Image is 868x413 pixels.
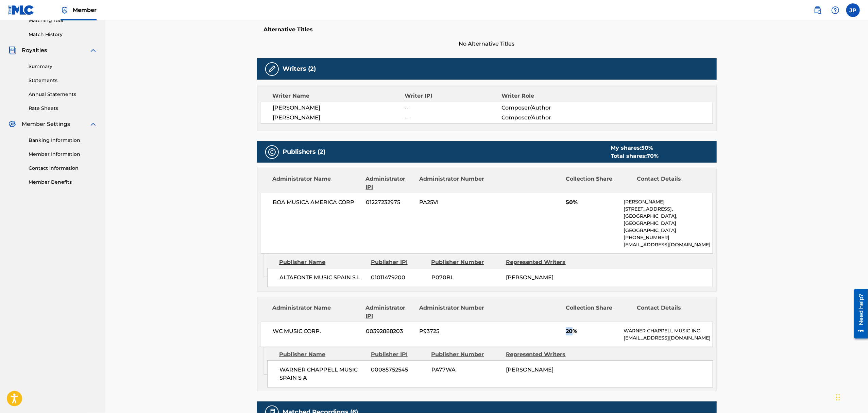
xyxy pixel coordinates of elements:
p: [GEOGRAPHIC_DATA], [GEOGRAPHIC_DATA] [624,213,712,227]
span: P93725 [419,327,485,335]
img: Writers [268,65,276,73]
img: Member Settings [8,120,16,128]
span: Composer/Author [501,104,590,112]
span: Composer/Author [501,114,590,122]
div: Publisher Name [279,258,366,266]
a: Public Search [811,3,824,17]
span: -- [405,104,501,112]
img: expand [89,46,97,54]
div: Help [829,3,842,17]
img: MLC Logo [8,5,34,15]
div: Widget de chat [834,380,868,413]
h5: Publishers (2) [283,148,326,156]
span: 01227232975 [366,198,414,206]
div: Represented Writers [506,258,575,266]
img: help [831,6,839,14]
div: Contact Details [637,304,703,320]
span: -- [405,114,501,122]
a: Summary [29,63,97,70]
a: Rate Sheets [29,105,97,112]
div: My shares: [611,144,659,152]
iframe: Chat Widget [834,380,868,413]
span: WC MUSIC CORP. [273,327,361,335]
div: Represented Writers [506,350,575,359]
div: Writer Name [273,92,405,100]
span: 50% [566,198,618,206]
h5: Writers (2) [283,65,316,73]
a: Member Information [29,151,97,158]
a: Member Benefits [29,179,97,186]
div: Total shares: [611,152,659,160]
div: Administrator IPI [366,175,414,191]
span: No Alternative Titles [257,40,717,48]
div: Writer Role [501,92,590,100]
img: expand [89,120,97,128]
a: Banking Information [29,137,97,144]
h5: Alternative Titles [264,26,710,33]
p: [EMAIL_ADDRESS][DOMAIN_NAME] [624,241,712,248]
span: Member [73,6,97,14]
span: 50 % [642,145,653,151]
img: Publishers [268,148,276,156]
div: Writer IPI [405,92,501,100]
a: Matching Tool [29,17,97,24]
span: 00392888203 [366,327,414,335]
span: PA77WA [431,366,501,374]
span: [PERSON_NAME] [273,104,405,112]
span: [PERSON_NAME] [506,274,554,281]
span: 20% [566,327,618,335]
span: Member Settings [22,120,70,128]
span: PA25VI [419,198,485,206]
span: 00085752545 [371,366,426,374]
div: Administrator IPI [366,304,414,320]
a: Annual Statements [29,91,97,98]
p: [PHONE_NUMBER] [624,234,712,241]
span: 70 % [647,153,659,159]
iframe: Resource Center [849,286,868,341]
div: User Menu [846,3,860,17]
div: Administrator Number [419,304,485,320]
div: Publisher IPI [371,258,426,266]
a: Match History [29,31,97,38]
span: WARNER CHAPPELL MUSIC SPAIN S A [279,366,366,382]
img: Royalties [8,46,16,54]
img: search [814,6,822,14]
p: [PERSON_NAME] [624,198,712,205]
p: [GEOGRAPHIC_DATA] [624,227,712,234]
img: Top Rightsholder [61,6,69,14]
p: WARNER CHAPPELL MUSIC INC [624,327,712,334]
a: Statements [29,77,97,84]
span: ALTAFONTE MUSIC SPAIN S L [279,274,366,282]
span: Royalties [22,46,47,54]
div: Publisher Name [279,350,366,359]
div: Arrastrar [836,387,840,408]
span: [PERSON_NAME] [506,366,554,373]
div: Publisher Number [431,258,501,266]
div: Administrator Name [273,304,361,320]
span: 01011479200 [371,274,426,282]
a: Contact Information [29,165,97,172]
div: Publisher Number [431,350,501,359]
div: Collection Share [566,175,632,191]
p: [EMAIL_ADDRESS][DOMAIN_NAME] [624,334,712,342]
span: BOA MUSICA AMERICA CORP [273,198,361,206]
div: Collection Share [566,304,632,320]
span: P070BL [431,274,501,282]
div: Contact Details [637,175,703,191]
span: [PERSON_NAME] [273,114,405,122]
p: [STREET_ADDRESS], [624,205,712,213]
div: Administrator Name [273,175,361,191]
div: Publisher IPI [371,350,426,359]
div: Administrator Number [419,175,485,191]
